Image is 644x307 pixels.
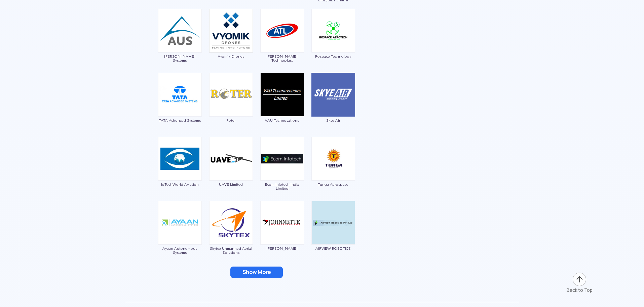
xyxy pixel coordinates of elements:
span: [PERSON_NAME] Systems [158,54,202,62]
span: VAU Technovations [260,118,304,122]
span: Tunga Aerospace [311,182,355,186]
img: ic_arrow-up.png [572,272,587,287]
a: Skye Air [311,91,355,122]
img: ic_skytex.png [209,201,253,245]
span: [PERSON_NAME] Technoplast [260,54,304,62]
img: img_ayaan.png [158,201,202,245]
img: ic_rospace.png [311,9,355,53]
span: IoTechWorld Aviation [158,182,202,186]
a: AIRVIEW ROBOTICS [311,219,355,250]
a: Ecom Infotech India Limited [260,155,304,190]
img: ic_tata.png [158,73,202,117]
a: [PERSON_NAME] [260,219,304,250]
a: Skytex Unmanned Aerial Solutions [209,219,253,254]
a: Rospace Technology [311,27,355,58]
img: ic_anjanitechnoplast.png [260,9,304,53]
a: [PERSON_NAME] Systems [158,27,202,62]
img: ic_apiroter.png [209,73,253,117]
img: ic_ecom.png [260,137,304,181]
img: ic_uave.png [209,137,253,181]
button: Show More [230,267,283,278]
span: TATA Advanced Systems [158,118,202,122]
img: ic_johnnette.png [260,201,304,245]
span: Rospace Technology [311,54,355,58]
span: Skye Air [311,118,355,122]
a: [PERSON_NAME] Technoplast [260,27,304,62]
span: UAVE Limited [209,182,253,186]
span: Vyomik Drones [209,54,253,58]
span: Ayaan Autonomous Systems [158,246,202,254]
img: ic_iotechworld.png [158,137,202,181]
span: Roter [209,118,253,122]
div: Back to Top [567,287,593,294]
span: Ecom Infotech India Limited [260,182,304,190]
span: [PERSON_NAME] [260,246,304,250]
a: Vyomik Drones [209,27,253,58]
img: img_skye.png [311,73,355,117]
span: Skytex Unmanned Aerial Solutions [209,246,253,254]
img: img_vau.png [260,73,304,117]
a: UAVE Limited [209,155,253,186]
img: img_tunga.png [311,137,355,181]
img: img_airview.png [311,201,355,245]
span: AIRVIEW ROBOTICS [311,246,355,250]
a: TATA Advanced Systems [158,91,202,122]
a: Tunga Aerospace [311,155,355,186]
a: Ayaan Autonomous Systems [158,219,202,254]
img: ic_vyomik.png [209,9,253,53]
a: VAU Technovations [260,91,304,122]
img: ic_aarav.png [158,9,202,53]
